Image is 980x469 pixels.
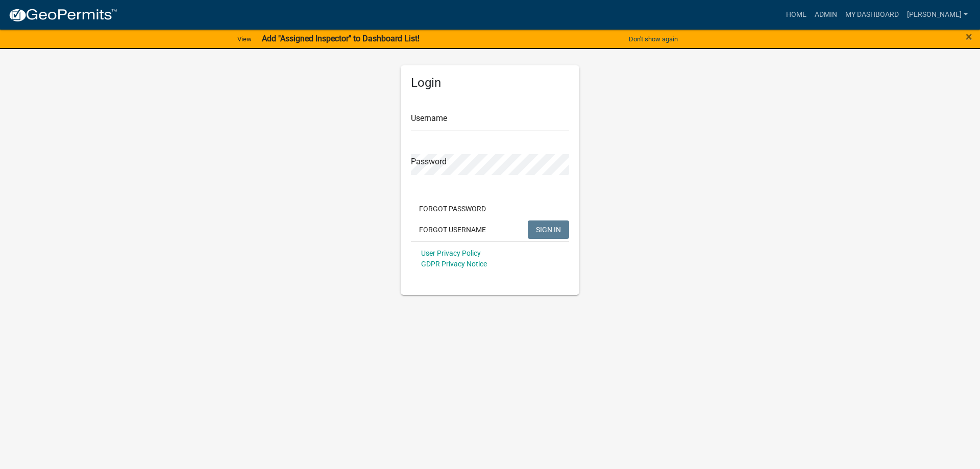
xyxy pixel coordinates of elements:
span: SIGN IN [536,225,561,233]
a: User Privacy Policy [421,249,481,257]
button: Close [966,31,972,43]
a: Home [782,5,811,24]
button: Forgot Password [411,200,494,218]
a: [PERSON_NAME] [903,5,972,24]
a: GDPR Privacy Notice [421,260,487,268]
a: Admin [811,5,841,24]
strong: Add "Assigned Inspector" to Dashboard List! [262,34,420,43]
span: × [966,30,972,44]
a: My Dashboard [841,5,903,24]
h5: Login [411,76,569,90]
a: View [233,31,256,47]
button: Forgot Username [411,220,494,239]
button: SIGN IN [528,220,569,239]
button: Don't show again [625,31,682,47]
